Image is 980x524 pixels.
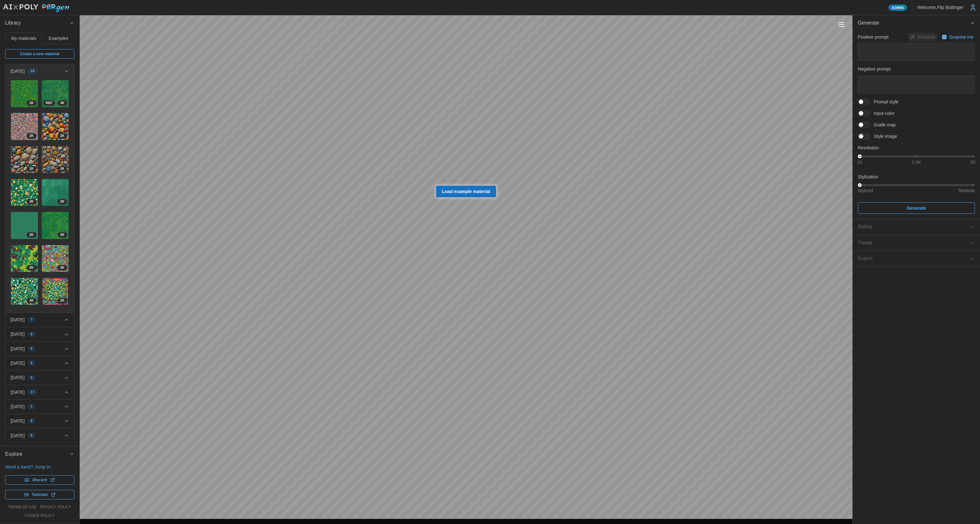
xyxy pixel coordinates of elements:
span: Create a new material [20,49,59,58]
span: 5 [31,346,33,351]
span: Tweak [858,235,970,251]
p: Positive prompt [858,34,888,40]
span: 4 K [60,101,64,106]
a: kFAVXPqSq6MTIR6dnZhk2K [41,278,69,305]
span: Discord [33,475,47,484]
span: 5 [31,375,33,380]
span: Generate [858,15,970,31]
span: Guide map [870,122,895,128]
img: imyWkOUmtu4h2xNOTS72 [11,146,38,173]
a: l7QKFrcZMA8BVAMVNtrh2K [41,245,69,273]
button: Toggle viewport controls [837,20,846,29]
button: Generate [858,202,975,214]
button: [DATE]9 [5,327,74,341]
div: Refine [858,223,970,231]
img: 4EMZdQGnun9mK3e4wyNI [11,80,38,107]
span: 14 [31,69,34,74]
span: 2 K [29,199,33,204]
span: 9 [31,332,33,337]
span: 2 K [60,232,64,237]
a: Create a new material [5,49,74,59]
p: [DATE] [11,360,25,366]
span: Generate [907,203,926,213]
img: mB12EwlOlevNSpmLS3hD [11,212,38,239]
button: [DATE]9 [5,414,74,428]
span: 1 [31,404,33,409]
div: [DATE]14 [5,78,74,312]
span: 2 K [29,232,33,237]
span: 6 [31,361,33,366]
span: 7 [31,317,33,322]
img: ER21W8yT1w0VdGGmkBSG [42,80,69,107]
img: iO1vHXlKYAHioXTzTFGb [42,146,69,173]
img: lRwBITwVU7KgtZhfn7BC [11,278,38,305]
a: Load example material [436,186,496,197]
span: Explore [5,446,70,462]
img: y4AdM5RZVywGJQfwlKc7 [11,245,38,272]
p: Negative prompt [858,66,975,72]
a: lRwBITwVU7KgtZhfn7BC2K [11,278,38,305]
button: [DATE]17 [5,385,74,399]
a: terms of use [8,505,37,510]
span: My materials [11,36,36,41]
a: y4AdM5RZVywGJQfwlKc72K [11,245,38,273]
img: kFAVXPqSq6MTIR6dnZhk [42,278,69,305]
img: zkRWPHsvJxZt1d3JF913 [42,212,69,239]
span: 2 K [29,265,33,270]
button: [DATE]5 [5,342,74,356]
p: Welcome, Flip Buttinger [917,4,963,11]
p: [DATE] [11,418,25,424]
img: Ck5FOvpbzzOl0AbKM0QK [42,179,69,206]
p: Resolution [858,145,975,151]
img: l7QKFrcZMA8BVAMVNtrh [42,245,69,272]
span: 2 K [60,133,64,138]
p: Enhance [917,34,936,40]
button: Generate [853,15,980,31]
button: Enhance [908,33,937,41]
span: Export [858,251,970,266]
p: [DATE] [11,374,25,381]
button: Tweak [853,235,980,251]
span: 9 [31,418,33,423]
button: [DATE]14 [5,64,74,78]
span: Load example material [442,186,490,197]
a: iO1vHXlKYAHioXTzTFGb2K [41,146,69,174]
span: 2 K [60,298,64,303]
span: 2 K [29,166,33,171]
span: 2 K [60,166,64,171]
a: Tutorials [5,490,74,499]
button: Surprise me [940,33,975,41]
a: privacy policy [40,505,71,510]
a: mB12EwlOlevNSpmLS3hD2K [11,212,38,239]
a: Ck5FOvpbzzOl0AbKM0QK2K [41,179,69,206]
img: AIxPoly PBRgen [3,4,70,12]
button: [DATE]1 [5,400,74,414]
span: 2 K [60,265,64,270]
span: 17 [31,390,34,395]
button: Export [853,251,980,266]
span: 2 K [60,199,64,204]
span: 2 K [29,133,33,138]
span: Library [5,15,70,31]
span: Admin [892,5,903,11]
p: [DATE] [11,68,25,74]
span: Tutorials [32,490,48,499]
p: Surprise me [949,34,975,40]
span: 6 [31,433,33,438]
span: Style image [870,133,897,139]
p: [DATE] [11,432,25,439]
p: [DATE] [11,389,25,395]
a: Jot47uQheModQTvApGeV2K [11,113,38,140]
img: GqEwR5bmRH8KK4pQJLR3 [42,113,69,140]
div: Generate [853,31,980,219]
span: 2 K [29,101,33,106]
a: imyWkOUmtu4h2xNOTS722K [11,146,38,174]
button: [DATE]5 [5,371,74,385]
p: Need a hand? Jump in: [5,464,74,470]
img: Jot47uQheModQTvApGeV [11,113,38,140]
a: 4EMZdQGnun9mK3e4wyNI2K [11,80,38,108]
span: Prompt style [870,99,899,105]
a: Discord [5,475,74,485]
button: [DATE]6 [5,356,74,370]
p: [DATE] [11,403,25,410]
